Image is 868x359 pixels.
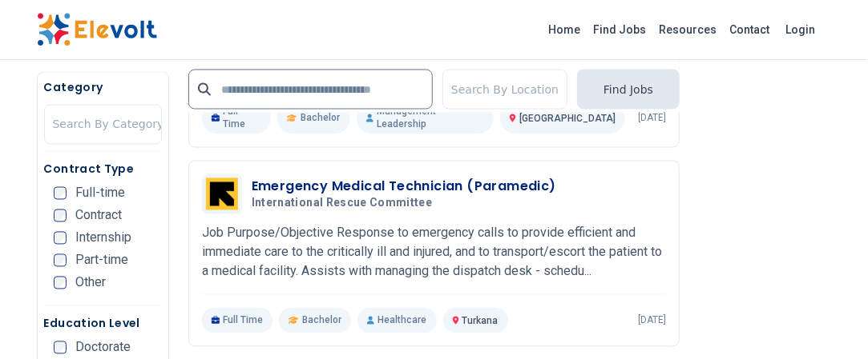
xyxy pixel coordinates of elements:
[44,162,162,178] h5: Contract Type
[37,13,157,46] img: Elevolt
[54,341,67,354] input: Doctorate
[202,174,666,333] a: International Rescue CommitteeEmergency Medical Technician (Paramedic)International Rescue Commit...
[76,209,123,222] span: Contract
[206,178,238,210] img: International Rescue Committee
[76,232,132,245] span: Internship
[54,209,67,222] input: Contract
[76,341,131,354] span: Doctorate
[462,316,499,327] span: Turkana
[302,314,341,327] span: Bachelor
[587,17,653,42] a: Find Jobs
[54,187,67,200] input: Full-time
[76,277,107,289] span: Other
[54,277,67,289] input: Other
[519,114,616,125] span: [GEOGRAPHIC_DATA]
[357,308,436,333] p: Healthcare
[252,197,433,211] span: International Rescue Committee
[54,232,67,245] input: Internship
[577,70,680,110] button: Find Jobs
[202,308,273,333] p: Full Time
[76,254,129,267] span: Part-time
[788,282,868,359] iframe: Chat Widget
[54,254,67,267] input: Part-time
[653,17,724,42] a: Resources
[638,314,666,327] p: [DATE]
[301,112,341,125] span: Bachelor
[202,102,272,134] p: Full Time
[202,224,666,281] p: Job Purpose/Objective Response to emergency calls to provide efficient and immediate care to the ...
[252,178,556,197] h3: Emergency Medical Technician (Paramedic)
[777,14,826,46] a: Login
[357,102,495,134] p: Management Leadership
[44,316,162,332] h5: Education Level
[76,187,126,200] span: Full-time
[543,17,587,42] a: Home
[724,17,777,42] a: Contact
[44,79,162,95] h5: Category
[638,112,666,125] p: [DATE]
